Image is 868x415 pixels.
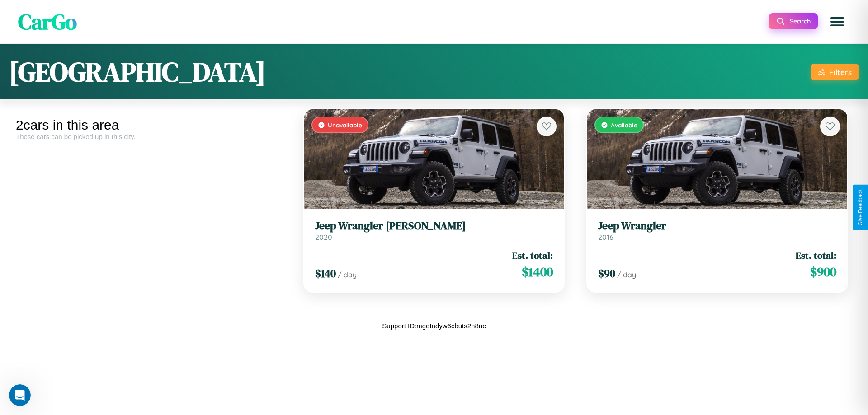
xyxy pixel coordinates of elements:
div: These cars can be picked up in this city. [16,133,286,140]
span: 2016 [598,233,613,242]
button: Filters [811,64,859,80]
div: Give Feedback [857,189,863,226]
div: 2 cars in this area [16,117,286,133]
a: Jeep Wrangler2016 [598,219,836,242]
span: $ 1400 [522,263,553,281]
span: $ 90 [598,266,615,281]
iframe: Intercom live chat [9,384,31,406]
span: 2020 [315,233,332,242]
h3: Jeep Wrangler [PERSON_NAME] [315,219,553,233]
span: Search [790,17,811,25]
div: Filters [829,67,852,77]
span: CarGo [18,7,77,37]
span: $ 140 [315,266,336,281]
span: Est. total: [796,249,836,262]
span: $ 900 [810,263,836,281]
p: Support ID: mgetndyw6cbuts2n8nc [382,320,486,332]
a: Jeep Wrangler [PERSON_NAME]2020 [315,219,553,242]
h3: Jeep Wrangler [598,219,836,233]
span: / day [338,270,357,279]
span: Available [611,121,637,129]
h1: [GEOGRAPHIC_DATA] [9,53,266,90]
button: Search [769,13,818,29]
span: Est. total: [512,249,553,262]
span: / day [617,270,636,279]
button: Open menu [825,9,850,34]
span: Unavailable [328,121,362,129]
